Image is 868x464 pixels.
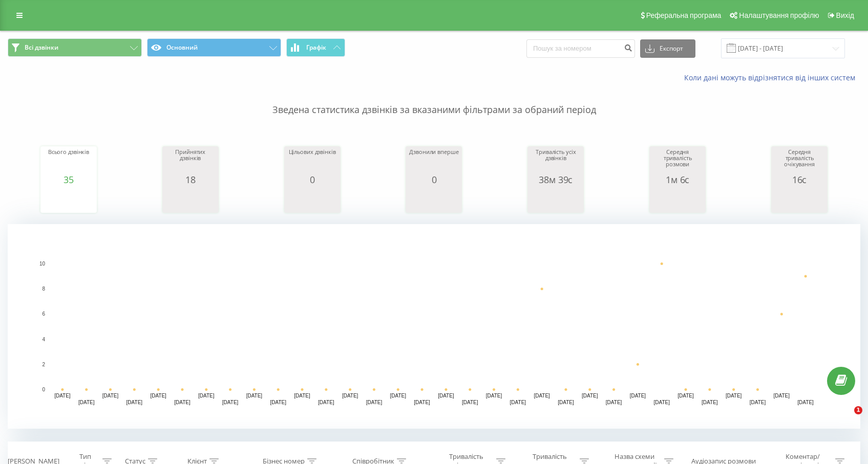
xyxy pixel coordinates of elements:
[630,393,646,399] text: [DATE]
[147,38,281,57] button: Основний
[640,39,695,58] button: Експорт
[287,174,338,185] div: 0
[43,149,94,174] div: Всього дзвінків
[342,393,358,399] text: [DATE]
[43,185,94,215] svg: A chart.
[198,393,215,399] text: [DATE]
[8,83,860,117] p: Зведена статистика дзвінків за вказаними фільтрами за обраний період
[165,174,216,185] div: 18
[42,337,45,342] text: 4
[54,393,71,399] text: [DATE]
[42,312,45,317] text: 6
[102,393,119,399] text: [DATE]
[408,174,459,185] div: 0
[222,400,239,405] text: [DATE]
[774,174,825,185] div: 16с
[287,185,338,215] svg: A chart.
[739,11,819,19] span: Налаштування профілю
[534,393,550,399] text: [DATE]
[39,261,46,267] text: 10
[684,73,860,82] a: Коли дані можуть відрізнятися вiд інших систем
[530,149,581,174] div: Тривалість усіх дзвінків
[530,185,581,215] svg: A chart.
[652,174,703,185] div: 1м 6с
[42,362,45,367] text: 2
[653,400,670,405] text: [DATE]
[652,149,703,174] div: Середня тривалість розмови
[854,406,862,414] span: 1
[42,286,45,292] text: 8
[165,149,216,174] div: Прийнятих дзвінків
[486,393,502,399] text: [DATE]
[408,185,459,215] svg: A chart.
[652,185,703,215] svg: A chart.
[390,393,407,399] text: [DATE]
[287,149,338,174] div: Цільових дзвінків
[43,174,94,185] div: 35
[414,400,430,405] text: [DATE]
[726,393,742,399] text: [DATE]
[582,393,598,399] text: [DATE]
[678,393,694,399] text: [DATE]
[606,400,622,405] text: [DATE]
[174,400,190,405] text: [DATE]
[797,400,814,405] text: [DATE]
[438,393,454,399] text: [DATE]
[774,185,825,215] svg: A chart.
[646,11,722,19] span: Реферальна програма
[42,387,45,392] text: 0
[150,393,166,399] text: [DATE]
[530,174,581,185] div: 38м 39с
[126,400,143,405] text: [DATE]
[408,149,459,174] div: Дзвонили вперше
[836,11,854,19] span: Вихід
[270,400,286,405] text: [DATE]
[750,400,766,405] text: [DATE]
[294,393,310,399] text: [DATE]
[8,224,860,429] svg: A chart.
[318,400,334,405] text: [DATE]
[8,38,142,57] button: Всі дзвінки
[78,400,95,405] text: [DATE]
[774,393,790,399] text: [DATE]
[165,185,216,215] svg: A chart.
[25,43,58,52] span: Всі дзвінки
[246,393,263,399] text: [DATE]
[774,149,825,174] div: Середня тривалість очікування
[702,400,718,405] text: [DATE]
[462,400,478,405] text: [DATE]
[526,39,635,58] input: Пошук за номером
[286,38,345,57] button: Графік
[510,400,526,405] text: [DATE]
[306,44,326,51] span: Графік
[558,400,574,405] text: [DATE]
[366,400,383,405] text: [DATE]
[833,406,858,431] iframe: Intercom live chat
